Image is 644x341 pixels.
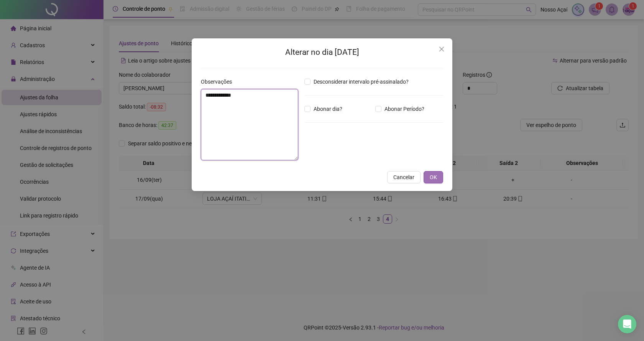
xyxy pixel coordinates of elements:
[393,173,414,181] span: Cancelar
[430,173,437,181] span: OK
[387,171,421,183] button: Cancelar
[201,46,443,59] h2: Alterar no dia [DATE]
[310,77,412,86] span: Desconsiderar intervalo pré-assinalado?
[424,171,443,183] button: OK
[201,77,237,86] label: Observações
[435,43,448,55] button: Close
[310,105,345,113] span: Abonar dia?
[439,46,445,52] span: close
[381,105,427,113] span: Abonar Período?
[618,315,636,333] div: Open Intercom Messenger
